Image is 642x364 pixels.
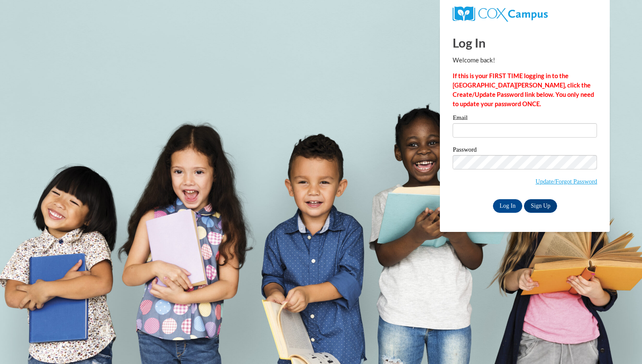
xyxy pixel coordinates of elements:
a: Sign Up [524,199,557,213]
strong: If this is your FIRST TIME logging in to the [GEOGRAPHIC_DATA][PERSON_NAME], click the Create/Upd... [453,72,594,107]
label: Email [453,115,597,123]
h1: Log In [453,34,597,51]
label: Password [453,147,597,155]
a: Update/Forgot Password [535,178,597,185]
a: COX Campus [453,10,547,17]
img: COX Campus [453,6,547,22]
p: Welcome back! [453,56,597,65]
input: Log In [493,199,523,213]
